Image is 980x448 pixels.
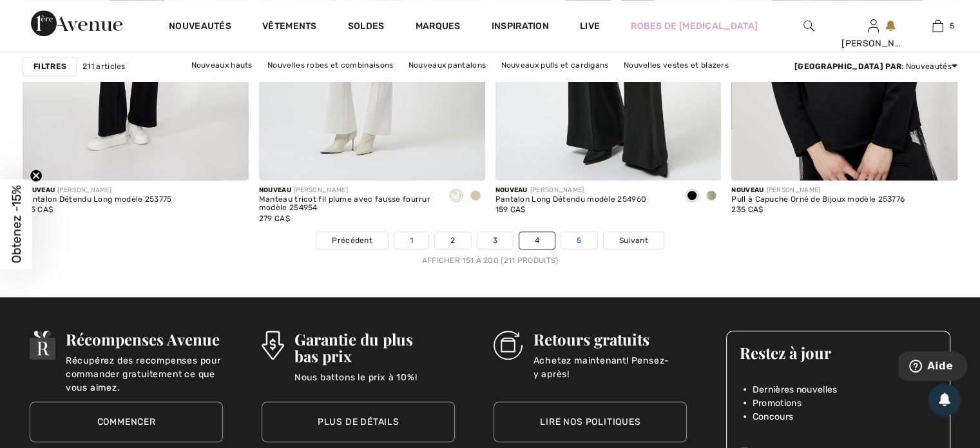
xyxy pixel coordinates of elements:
div: Birch [702,186,721,207]
a: 3 [477,232,513,249]
a: Se connecter [868,19,879,32]
a: Nouveaux vêtements d'extérieur [428,73,566,90]
img: Mes infos [868,18,879,34]
a: Marques [416,21,461,34]
span: Précédent [332,235,372,246]
p: Nous battons le prix à 10%! [294,371,456,396]
span: 279 CA$ [259,214,290,223]
h3: Récompenses Avenue [66,331,223,347]
span: Dernières nouvelles [753,383,838,396]
a: Vêtements [262,21,317,34]
span: Nouveau [495,186,528,194]
strong: [GEOGRAPHIC_DATA] par [794,62,901,71]
span: Suivant [619,235,648,246]
a: 1 [394,232,428,249]
img: Garantie du plus bas prix [262,331,283,360]
a: Nouveaux pantalons [402,57,492,73]
a: 2 [435,232,470,249]
div: Pull à Capuche Orné de Bijoux modèle 253776 [731,195,905,204]
div: Black [682,186,702,207]
img: Mon panier [932,18,943,34]
strong: Filtres [34,61,66,72]
span: Nouveau [23,186,55,194]
h3: Restez à jour [740,344,937,361]
div: Pantalon Long Détendu modèle 254960 [495,195,647,204]
img: Retours gratuits [494,331,523,360]
button: Close teaser [30,169,43,182]
span: 5 [950,20,954,32]
span: 215 CA$ [23,205,53,214]
div: Winter White [447,186,466,207]
span: 211 articles [82,61,126,72]
iframe: Ouvre un widget dans lequel vous pouvez trouver plus d’informations [898,351,967,384]
a: 5 [906,18,969,34]
a: Nouveautés [169,21,231,34]
a: 4 [519,232,555,249]
span: Concours [753,410,793,424]
div: : Nouveautés [794,61,957,72]
div: Fawn [466,186,485,207]
nav: Page navigation [23,231,957,266]
a: Nouveaux hauts [185,57,259,73]
div: [PERSON_NAME] [731,186,905,195]
a: Soldes [348,21,385,34]
div: [PERSON_NAME] [23,186,172,195]
div: Manteau tricot fil plume avec fausse fourrur modèle 254954 [259,195,436,213]
h3: Retours gratuits [533,331,687,347]
a: Nouveaux pulls et cardigans [494,57,615,73]
div: [PERSON_NAME] [259,186,436,195]
a: 5 [561,232,597,249]
a: Précédent [316,232,388,249]
img: 1ère Avenue [31,10,122,36]
div: Pantalon Détendu Long modèle 253775 [23,195,172,204]
h3: Garantie du plus bas prix [294,331,456,364]
span: Inspiration [492,21,549,34]
span: Obtenez -15% [9,185,24,263]
span: Promotions [753,396,802,410]
div: Afficher 151 à 200 (211 produits) [23,255,957,266]
a: Suivant [604,232,664,249]
a: Plus de détails [262,402,455,442]
span: Nouveau [259,186,291,194]
div: [PERSON_NAME] [495,186,647,195]
a: Nouvelles vestes et blazers [617,57,735,73]
span: Nouveau [731,186,764,194]
a: Commencer [30,402,223,442]
a: Nouvelles jupes [353,73,426,90]
a: Robes de [MEDICAL_DATA] [631,19,758,33]
div: [PERSON_NAME] [841,37,905,50]
a: Live [580,19,600,33]
img: recherche [803,18,814,34]
img: Récompenses Avenue [30,331,55,360]
a: Lire nos politiques [494,402,687,442]
p: Récupérez des recompenses pour commander gratuitement ce que vous aimez. [66,354,223,380]
p: Achetez maintenant! Pensez-y après! [533,354,687,380]
span: 159 CA$ [495,205,526,214]
a: Nouvelles robes et combinaisons [261,57,399,73]
span: 235 CA$ [731,205,763,214]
